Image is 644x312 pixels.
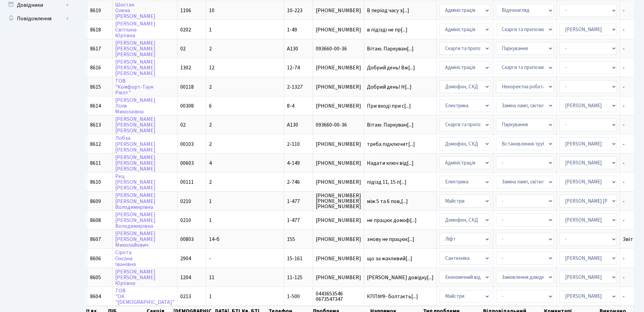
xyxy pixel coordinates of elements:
span: 1 [209,198,212,205]
span: [PHONE_NUMBER] [316,218,361,223]
span: 12-74 [287,64,300,71]
span: 8618 [90,26,101,34]
span: 2-110 [287,140,300,148]
span: 0210 [180,198,191,205]
span: [PHONE_NUMBER] [316,103,361,109]
span: [PERSON_NAME] довідку[...] [367,274,434,281]
span: КПП№9- болтаєть[...] [367,293,418,300]
span: 093660-00-36 [316,46,361,51]
span: 00103 [180,140,194,148]
span: 2 [209,83,212,91]
span: 2904 [180,255,191,262]
span: 8617 [90,45,101,52]
span: 8611 [90,159,101,167]
a: [PERSON_NAME][PERSON_NAME][PERSON_NAME] [115,58,155,77]
span: в підізді не пр[...] [367,26,408,34]
span: 1204 [180,274,191,281]
span: 8604 [90,293,101,300]
span: 00308 [180,102,194,110]
a: Рец[PERSON_NAME][PERSON_NAME] [115,173,155,192]
span: 0213 [180,293,191,300]
span: підїзд 11, 15 п[...] [367,178,407,186]
span: 155 [287,236,295,243]
span: Добрий день! Н[...] [367,83,412,91]
span: 10-223 [287,7,303,14]
span: Надати ключ від[...] [367,159,414,167]
a: [PERSON_NAME][PERSON_NAME][PERSON_NAME] [115,115,155,134]
span: [PHONE_NUMBER] [316,237,361,242]
span: 8612 [90,140,101,148]
span: 1 [209,293,212,300]
span: 1 [209,217,212,224]
span: 1302 [180,64,191,71]
span: 02 [180,121,186,129]
span: 02 [180,45,186,52]
span: А130 [287,45,298,52]
span: 4-149 [287,159,300,167]
span: 1 [209,26,212,34]
span: 2-746 [287,178,300,186]
a: [PERSON_NAME][PERSON_NAME]Володимирівна [115,211,155,230]
a: Лобза[PERSON_NAME][PERSON_NAME] [115,135,155,154]
a: Повідомлення [3,12,71,25]
span: знову не працює[...] [367,236,414,243]
span: 15-161 [287,255,303,262]
a: ШостакОлена[PERSON_NAME] [115,1,155,20]
span: [PHONE_NUMBER] [316,84,361,90]
span: 12 [209,64,214,71]
span: - [209,255,211,262]
span: [PHONE_NUMBER] [PHONE_NUMBER] [PHONE_NUMBER] [316,193,361,209]
span: 8616 [90,64,101,71]
span: 8608 [90,217,101,224]
span: 2 [209,121,212,129]
span: що за жахливий[...] [367,255,412,262]
span: 2 [209,178,212,186]
a: [PERSON_NAME]ЛіліяМиколаївна [115,96,155,115]
span: 4 [209,159,212,167]
span: 1-500 [287,293,300,300]
span: 1-477 [287,217,300,224]
span: 14-б [209,236,220,243]
span: [PHONE_NUMBER] [316,256,361,261]
span: 8619 [90,7,101,14]
span: 11 [209,274,214,281]
span: між 5 та 6 пов,[...] [367,198,408,205]
span: 2-1327 [287,83,303,91]
span: 8606 [90,255,101,262]
span: [PHONE_NUMBER] [316,141,361,147]
span: 11-125 [287,274,303,281]
a: [PERSON_NAME][PERSON_NAME][PERSON_NAME] [115,39,155,58]
span: При вході при с[...] [367,102,411,110]
span: [PHONE_NUMBER] [316,65,361,70]
a: ТОВ"Комфорт-ТаунРіелт" [115,77,153,96]
span: 00803 [180,236,194,243]
span: 2 [209,45,212,52]
a: [PERSON_NAME]СвітланаЮріївна [115,20,155,39]
span: 8614 [90,102,101,110]
span: треба підключит[...] [367,140,415,148]
span: 00118 [180,83,194,91]
span: 8-4 [287,102,294,110]
a: [PERSON_NAME][PERSON_NAME]Миколайович [115,230,155,249]
span: 8613 [90,121,101,129]
span: Вітаю. Паркуван[...] [367,45,414,52]
span: 6 [209,102,212,110]
span: 10 [209,7,214,14]
span: А130 [287,121,298,129]
span: 0443653546 0673547347 [316,291,361,302]
span: [PHONE_NUMBER] [316,160,361,166]
span: 8615 [90,83,101,91]
span: Добрий день! Вж[...] [367,64,415,71]
span: 8607 [90,236,101,243]
span: не працює домоф[...] [367,217,417,224]
span: 8605 [90,274,101,281]
span: Вітаю. Паркуван[...] [367,121,414,129]
span: [PHONE_NUMBER] [316,179,361,185]
span: 2 [209,140,212,148]
span: 1106 [180,7,191,14]
a: [PERSON_NAME][PERSON_NAME]Володимирівна [115,192,155,211]
span: 8609 [90,198,101,205]
span: [PHONE_NUMBER] [316,275,361,280]
a: [PERSON_NAME][PERSON_NAME][PERSON_NAME] [115,154,155,173]
span: 0202 [180,26,191,34]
